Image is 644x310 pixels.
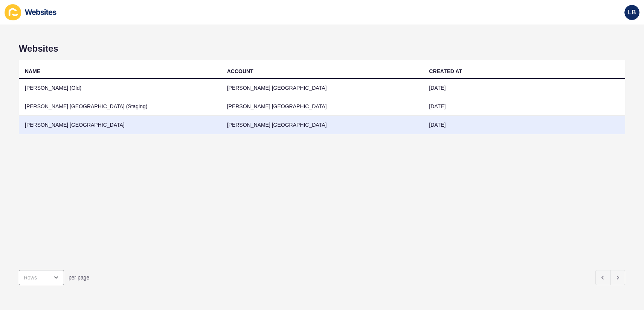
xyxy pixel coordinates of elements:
td: [DATE] [423,97,625,116]
div: ACCOUNT [227,68,253,75]
td: [PERSON_NAME] (Old) [19,79,221,97]
td: [PERSON_NAME] [GEOGRAPHIC_DATA] [221,116,423,134]
div: CREATED AT [429,68,462,75]
td: [PERSON_NAME] [GEOGRAPHIC_DATA] (Staging) [19,97,221,116]
div: NAME [25,68,40,75]
h1: Websites [19,43,625,54]
td: [DATE] [423,79,625,97]
span: per page [69,274,89,281]
td: [PERSON_NAME] [GEOGRAPHIC_DATA] [19,116,221,134]
td: [PERSON_NAME] [GEOGRAPHIC_DATA] [221,97,423,116]
span: LB [628,9,636,16]
td: [DATE] [423,116,625,134]
div: open menu [19,270,64,285]
td: [PERSON_NAME] [GEOGRAPHIC_DATA] [221,79,423,97]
